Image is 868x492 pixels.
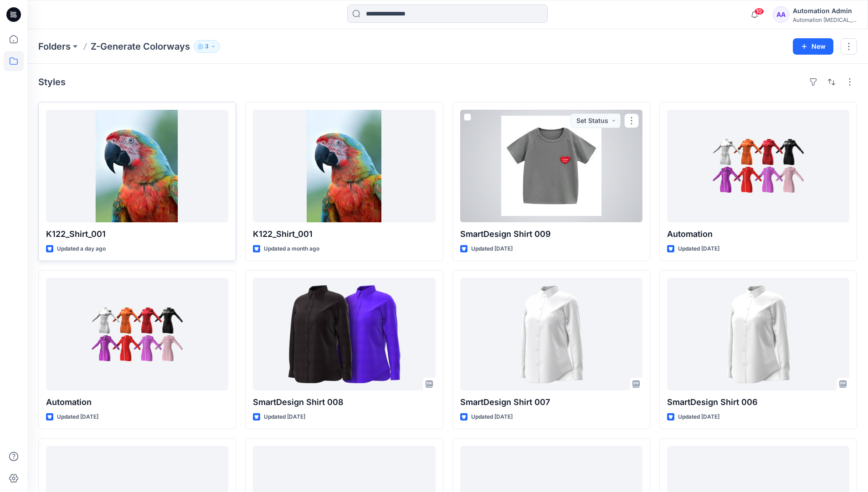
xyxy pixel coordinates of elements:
[793,38,833,55] button: New
[46,396,228,409] p: Automation
[667,110,849,222] a: Automation
[264,412,305,422] p: Updated [DATE]
[667,228,849,241] p: Automation
[253,228,435,241] p: K122_Shirt_001
[264,244,319,254] p: Updated a month ago
[471,412,513,422] p: Updated [DATE]
[471,244,513,254] p: Updated [DATE]
[57,412,98,422] p: Updated [DATE]
[57,244,106,254] p: Updated a day ago
[667,278,849,390] a: SmartDesign Shirt 006
[205,41,209,51] p: 3
[460,278,642,390] a: SmartDesign Shirt 007
[46,278,228,390] a: Automation
[793,5,857,16] div: Automation Admin
[253,396,435,409] p: SmartDesign Shirt 008
[253,278,435,390] a: SmartDesign Shirt 008
[253,110,435,222] a: K122_Shirt_001
[678,412,719,422] p: Updated [DATE]
[46,228,228,241] p: K122_Shirt_001
[754,8,764,15] span: 10
[678,244,719,254] p: Updated [DATE]
[460,228,642,241] p: SmartDesign Shirt 009
[38,40,71,53] a: Folders
[460,110,642,222] a: SmartDesign Shirt 009
[793,16,857,23] div: Automation [MEDICAL_DATA]...
[194,40,220,53] button: 3
[46,110,228,222] a: K122_Shirt_001
[667,396,849,409] p: SmartDesign Shirt 006
[91,40,190,53] p: Z-Generate Colorways
[38,77,66,87] h4: Styles
[773,6,789,23] div: AA
[460,396,642,409] p: SmartDesign Shirt 007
